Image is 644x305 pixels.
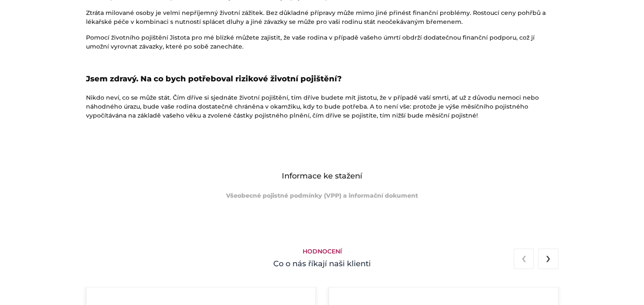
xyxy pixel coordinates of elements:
span: Previous [521,247,527,268]
h4: Co o nás říkají naši klienti [86,258,558,270]
strong: Jsem zdravý. Na co bych potřeboval rizikové životní pojištění? [86,74,342,83]
p: Pomocí životního pojištění Jistota pro mé blízké můžete zajistit, že vaše rodina v případě vašeho... [86,33,558,51]
h4: Informace ke stažení [86,170,558,182]
a: Všeobecné pojistné podmínky (VPP) a informační dokument [226,192,418,199]
p: Nikdo neví, co se může stát. Čím dříve si sjednáte životní pojištění, tím dříve budete mít jistot... [86,93,558,120]
span: Next [546,247,551,268]
p: Ztráta milované osoby je velmi nepříjemný životní zážitek. Bez důkladné přípravy může mimo jiné p... [86,9,558,26]
h5: Hodnocení [86,248,558,255]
